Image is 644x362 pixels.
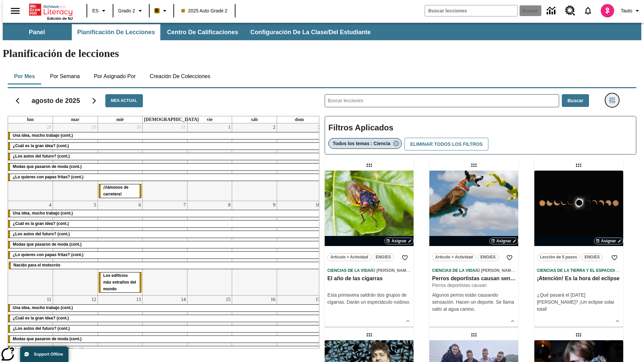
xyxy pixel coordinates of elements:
span: Lección de 5 pasos [540,254,577,261]
span: Una idea, mucho trabajo (cont.) [13,211,73,216]
button: Abrir el menú lateral [5,1,25,21]
div: ¿Los autos del futuro? (cont.) [8,325,322,332]
td: 10 de agosto de 2025 [277,201,322,296]
button: Regresar [9,92,26,109]
div: Lección arrastrable: Las células HeLa cambiaron la ciencia [364,329,375,340]
td: 3 de agosto de 2025 [277,123,322,201]
h3: El año de las cigarras [327,275,411,282]
td: 9 de agosto de 2025 [232,201,277,296]
a: 16 de agosto de 2025 [269,296,277,304]
a: 1 de agosto de 2025 [227,123,232,131]
td: 30 de julio de 2025 [98,123,143,201]
a: 8 de agosto de 2025 [227,201,232,209]
button: Por mes [8,68,41,84]
span: Modas que pasaron de moda (cont.) [13,164,82,169]
button: Perfil/Configuración [618,5,644,17]
button: Grado: Grado 2, Elige un grado [115,5,147,17]
div: Lección arrastrable: El año de las cigarras [364,160,375,171]
td: 31 de julio de 2025 [143,123,187,201]
span: Support Offline [34,352,63,357]
a: 28 de julio de 2025 [45,123,53,131]
h2: Filtros Aplicados [328,120,633,136]
a: jueves [143,116,200,123]
button: Planificación de lecciones [72,24,160,40]
div: Filtros Aplicados [325,116,636,155]
a: 3 de agosto de 2025 [317,123,322,131]
span: / [370,268,371,273]
a: 14 de agosto de 2025 [180,296,187,304]
button: Añadir a mis Favoritas [503,252,516,264]
a: 17 de agosto de 2025 [314,296,322,304]
a: domingo [293,116,305,123]
span: ¡Vámonos de carretera! [103,185,128,196]
span: Una idea, mucho trabajo (cont.) [13,305,73,310]
input: Buscar campo [425,5,518,16]
button: Seguir [86,92,103,109]
span: ENG/ES [585,254,600,261]
div: Los edificios más extraños del mundo [99,273,142,293]
span: ¿Cuál es la gran idea? (cont.) [13,316,69,320]
span: ¿Cuál es la gran idea? (cont.) [13,143,69,148]
button: Por asignado por [89,68,141,84]
td: 2 de agosto de 2025 [232,123,277,201]
span: ¿Los autos del futuro? (cont.) [13,154,70,159]
span: Grado 2 [118,7,135,14]
a: 7 de agosto de 2025 [182,201,187,209]
div: Lección arrastrable: Cómo cazar meteoritos [573,329,584,340]
div: ¡Vámonos de carretera! [99,184,142,198]
button: Boost El color de la clase es anaranjado claro. Cambiar el color de la clase. [152,5,171,17]
span: El [PERSON_NAME] animal [476,268,529,273]
span: Asignar [496,238,512,244]
span: Una idea, mucho trabajo (cont.) [13,133,73,138]
div: ¿Los autos del futuro? (cont.) [8,231,322,238]
div: Una idea, mucho trabajo (cont.) [8,210,322,217]
div: Nacido para el motocrós [9,262,321,269]
div: Eliminar Todos los temas : Ciencia el ítem seleccionado del filtro [328,138,402,149]
div: ¿Cuál es la gran idea? (cont.) [8,315,322,322]
h1: Planificación de lecciones [3,47,641,60]
span: Todos los temas : Ciencia [333,141,390,146]
button: Lección de 5 pasos [537,253,580,261]
span: Tema: Ciencias de la Vida/El reino animal [327,267,411,274]
a: 5 de agosto de 2025 [93,201,98,209]
span: ¿Lo quieres con papas fritas? (cont.) [13,252,84,257]
span: Nacido para el motocrós [13,263,60,267]
div: lesson details [534,171,623,327]
span: Asignar [601,238,616,244]
span: Modas que pasaron de moda (cont.) [13,337,82,341]
button: ENG/ES [477,253,499,261]
span: ¿Cuál es la gran idea? (cont.) [13,221,69,226]
a: martes [70,116,81,123]
a: 12 de agosto de 2025 [90,296,98,304]
span: ES [92,7,99,14]
button: Eliminar todos los filtros [405,138,488,151]
td: 8 de agosto de 2025 [187,201,232,296]
span: Ciencias de la Tierra y el Espacio [537,268,614,273]
span: ENG/ES [376,254,391,261]
div: ¿Cuál es la gran idea? (cont.) [8,221,322,227]
div: Portada [29,2,73,20]
a: 4 de agosto de 2025 [48,201,53,209]
a: 30 de julio de 2025 [135,123,142,131]
button: Ver más [612,316,623,326]
input: Buscar lecciones [325,95,559,107]
div: Lección arrastrable: Perros deportistas causan sensación [469,160,479,171]
span: Asignar [391,238,407,244]
a: 31 de julio de 2025 [180,123,187,131]
span: Los edificios más extraños del mundo [103,273,136,291]
button: Ver más [403,316,413,326]
span: ¿Los autos del futuro? (cont.) [13,326,70,331]
td: 6 de agosto de 2025 [98,201,143,296]
button: Mes actual [105,94,143,107]
div: Subbarra de navegación [3,24,377,40]
div: ¿Los autos del futuro? (cont.) [8,153,322,160]
button: Asignar Elegir fechas [594,238,623,244]
button: Escoja un nuevo avatar [597,2,618,19]
button: Configuración de la clase/del estudiante [245,24,376,40]
a: 6 de agosto de 2025 [137,201,142,209]
button: Support Offline [20,347,68,362]
span: / [614,267,620,273]
div: ¿Qué pasará el [DATE][PERSON_NAME]? ¡Un eclipse solar total! [537,292,621,313]
span: ¿Lo quieres con papas fritas? (cont.) [13,175,84,179]
a: miércoles [115,116,125,123]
